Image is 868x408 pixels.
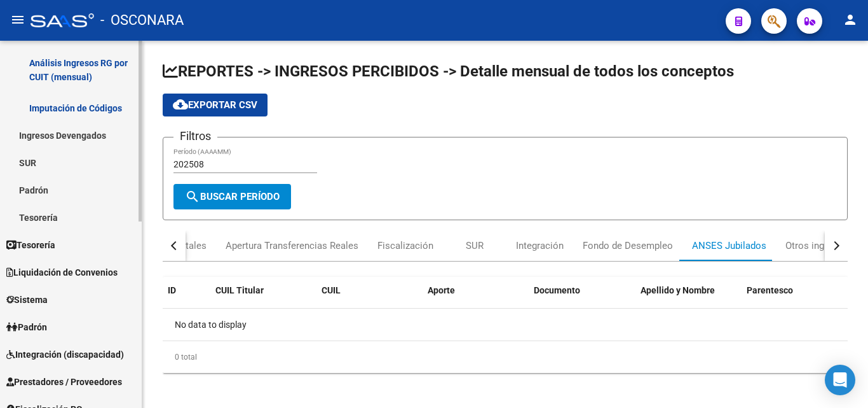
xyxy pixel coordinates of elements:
[641,285,715,295] span: Apellido y Nombre
[210,277,316,304] datatable-header-cell: CUIL Titular
[163,309,848,341] div: No data to display
[785,239,848,253] div: Otros ingresos
[529,277,635,304] datatable-header-cell: Documento
[6,293,48,307] span: Sistema
[742,277,848,304] datatable-header-cell: Parentesco
[825,365,855,395] div: Open Intercom Messenger
[6,265,118,279] span: Liquidación de Convenios
[185,191,280,202] span: Buscar Período
[377,239,433,253] div: Fiscalización
[215,285,264,295] span: CUIL Titular
[173,184,291,209] button: Buscar Período
[163,341,848,373] div: 0 total
[173,99,257,111] span: Exportar CSV
[163,277,210,304] datatable-header-cell: ID
[163,94,268,116] button: Exportar CSV
[6,320,47,334] span: Padrón
[635,277,742,304] datatable-header-cell: Apellido y Nombre
[226,239,358,253] div: Apertura Transferencias Reales
[100,6,184,34] span: - OSCONARA
[516,239,564,253] div: Integración
[168,285,176,295] span: ID
[173,127,217,145] h3: Filtros
[747,285,793,295] span: Parentesco
[173,97,188,112] mat-icon: cloud_download
[466,239,484,253] div: SUR
[428,285,455,295] span: Aporte
[423,277,529,304] datatable-header-cell: Aporte
[534,285,580,295] span: Documento
[692,239,766,253] div: ANSES Jubilados
[316,277,423,304] datatable-header-cell: CUIL
[322,285,341,295] span: CUIL
[583,239,673,253] div: Fondo de Desempleo
[163,62,734,80] span: REPORTES -> INGRESOS PERCIBIDOS -> Detalle mensual de todos los conceptos
[10,12,25,27] mat-icon: menu
[6,238,55,252] span: Tesorería
[6,375,122,389] span: Prestadores / Proveedores
[843,12,858,27] mat-icon: person
[6,348,124,362] span: Integración (discapacidad)
[185,189,200,204] mat-icon: search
